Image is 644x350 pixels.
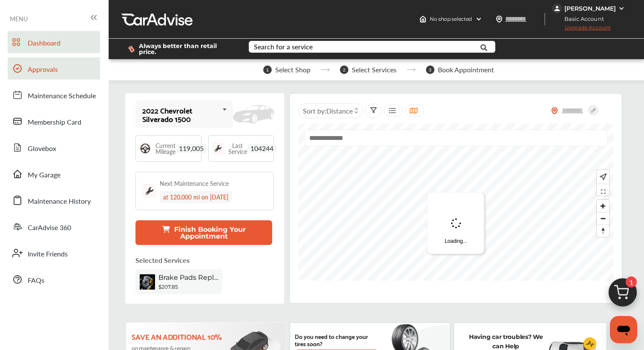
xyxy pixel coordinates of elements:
[247,144,277,153] span: 104244
[135,255,190,265] p: Selected Services
[8,84,100,106] a: Maintenance Schedule
[564,5,616,12] div: [PERSON_NAME]
[28,117,81,128] span: Membership Card
[175,144,207,153] span: 119,005
[233,105,274,123] img: placeholder_car.fcab19be.svg
[598,172,607,182] img: recenter.ce011a49.svg
[496,16,503,23] img: location_vector.a44bc228.svg
[28,143,56,154] span: Glovebox
[597,212,609,225] button: Zoom out
[8,57,100,80] a: Approvals
[553,14,610,23] span: Basic Account
[8,268,100,290] a: FAQs
[135,220,273,245] button: Finish Booking Your Appointment
[602,274,643,315] img: cart_icon.3d0951e8.svg
[28,170,60,181] span: My Garage
[212,142,224,154] img: maintenance_logo
[610,316,637,343] iframe: Button to launch messaging window
[626,276,637,287] span: 1
[132,332,229,341] p: Save an additional 10%
[426,65,434,74] span: 3
[438,66,494,74] span: Book Appointment
[618,5,625,12] img: WGsFRI8htEPBVLJbROoPRyZpYNWhNONpIPPETTm6eUC0GeLEiAAAAAElFTkSuQmCC
[160,179,229,188] div: Next Maintenance Service
[8,137,100,159] a: Glovebox
[407,68,416,71] img: stepper-arrow.e24c07c6.svg
[158,284,178,290] b: $207.85
[597,225,609,237] button: Reset bearing to north
[128,46,135,53] img: dollor_label_vector.a70140d1.svg
[140,274,155,290] img: brake-pads-replacement-thumb.jpg
[8,189,100,211] a: Maintenance History
[228,142,247,154] span: Last Service
[597,225,609,237] span: Reset bearing to north
[597,213,609,225] span: Zoom out
[28,222,71,233] span: CarAdvise 360
[340,65,348,74] span: 2
[28,91,96,102] span: Maintenance Schedule
[8,242,100,264] a: Invite Friends
[254,43,313,50] div: Search for a service
[584,337,596,350] img: cardiogram-logo.18e20815.svg
[475,16,482,23] img: header-down-arrow.9dd2ce7d.svg
[552,24,611,35] span: Upgrade Account
[428,193,484,254] div: Loading...
[275,66,310,74] span: Select Shop
[321,68,330,71] img: stepper-arrow.e24c07c6.svg
[551,107,558,114] img: location_vector_orange.38f05af8.svg
[143,184,156,198] img: maintenance_logo
[28,64,58,75] span: Approvals
[28,249,68,260] span: Invite Friends
[142,106,219,123] div: 2022 Chevrolet Silverado 1500
[158,273,218,282] span: Brake Pads Replacement - Front
[8,110,100,132] a: Membership Card
[597,200,609,212] button: Zoom in
[352,66,397,74] span: Select Services
[28,196,91,207] span: Maintenance History
[155,142,175,154] span: Current Mileage
[295,333,378,347] p: Do you need to change your tires soon?
[8,163,100,185] a: My Garage
[420,16,426,23] img: header-home-logo.8d720a4f.svg
[28,38,60,49] span: Dashboard
[28,275,44,286] span: FAQs
[544,13,545,26] img: header-divider.bc55588e.svg
[8,216,100,238] a: CarAdvise 360
[303,106,353,116] span: Sort by :
[139,142,151,154] img: steering_logo
[160,191,232,203] div: at 120,000 mi on [DATE]
[263,65,272,74] span: 1
[552,3,562,14] img: jVpblrzwTbfkPYzPPzSLxeg0AAAAASUVORK5CYII=
[8,31,100,53] a: Dashboard
[298,123,613,281] canvas: Map
[430,16,472,23] span: No shop selected
[139,43,235,55] span: Always better than retail price.
[10,15,28,22] span: MENU
[326,106,353,116] span: Distance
